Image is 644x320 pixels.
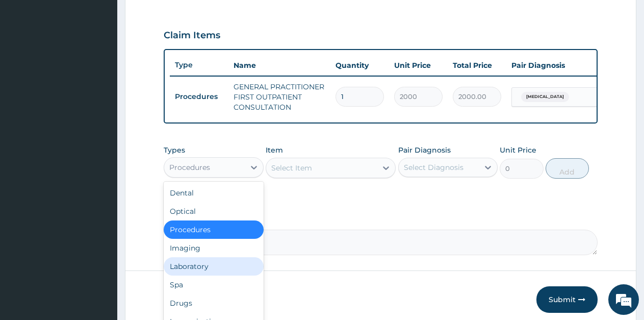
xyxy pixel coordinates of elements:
[500,145,536,155] label: Unit Price
[59,95,141,199] span: We're online!
[164,215,598,224] label: Comment
[164,220,264,239] div: Procedures
[170,87,228,106] td: Procedures
[164,239,264,257] div: Imaging
[448,55,506,76] th: Total Price
[164,202,264,220] div: Optical
[164,257,264,276] div: Laboratory
[164,294,264,312] div: Drugs
[19,51,41,77] img: d_794563401_company_1708531726252_794563401
[521,92,569,102] span: [MEDICAL_DATA]
[228,55,330,76] th: Name
[506,55,619,76] th: Pair Diagnosis
[164,184,264,202] div: Dental
[389,55,448,76] th: Unit Price
[398,145,451,155] label: Pair Diagnosis
[164,276,264,294] div: Spa
[164,146,185,155] label: Types
[167,5,192,30] div: Minimize live chat window
[266,145,283,155] label: Item
[546,158,589,179] button: Add
[169,162,210,173] div: Procedures
[53,57,171,70] div: Chat with us now
[271,163,312,173] div: Select Item
[5,212,194,248] textarea: Type your message and hit 'Enter'
[330,55,389,76] th: Quantity
[228,77,330,117] td: GENERAL PRACTITIONER FIRST OUTPATIENT CONSULTATION
[536,286,598,313] button: Submit
[164,30,220,41] h3: Claim Items
[170,56,228,75] th: Type
[404,162,463,173] div: Select Diagnosis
